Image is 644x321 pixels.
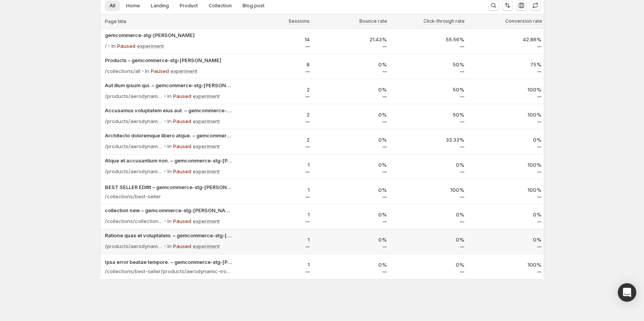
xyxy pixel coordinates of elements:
p: experiment [137,42,164,50]
p: In [167,242,172,250]
p: /products/aerodynamic-leather-shoes [105,242,163,250]
p: 50% [391,86,464,93]
p: 0% [391,211,464,218]
p: experiment [193,217,220,225]
p: Paused [117,42,135,50]
p: 0% [314,111,387,118]
p: In [167,167,172,175]
p: Paused [173,117,191,125]
span: Page title [105,19,126,25]
p: experiment [170,67,197,75]
p: 2 [237,136,310,144]
p: 42.86% [469,35,542,43]
button: BEST SELLER EDittt – gemcommerce-stg-[PERSON_NAME] [105,183,232,191]
span: Collection [209,3,232,9]
p: In [167,217,172,225]
span: Sessions [288,18,310,24]
p: 100% [469,111,542,118]
button: Aut illum ipsum qui. – gemcommerce-stg-[PERSON_NAME] [105,81,232,89]
p: Paused [173,167,191,175]
p: In [167,92,172,100]
p: 0% [391,161,464,169]
p: 0% [469,136,542,144]
p: 50% [391,61,464,68]
button: Ratione quas et voluptatem. – gemcommerce-stg-[PERSON_NAME] [105,231,232,239]
p: 14 [237,35,310,43]
span: Conversion rate [505,18,542,24]
p: experiment [193,167,220,175]
p: 1 [237,236,310,243]
p: 55.56% [391,35,464,43]
p: Paused [151,67,169,75]
button: Ipsa error beatae tempore. – gemcommerce-stg-[PERSON_NAME] [105,258,232,266]
button: Products – gemcommerce-stg-[PERSON_NAME] [105,56,232,64]
p: 0% [314,261,387,269]
span: Home [126,3,140,9]
p: 0% [314,86,387,93]
p: /collections/collection-new [105,217,163,225]
p: 0% [314,61,387,68]
p: experiment [193,142,220,150]
p: 1 [237,261,310,269]
p: 0% [391,261,464,269]
p: experiment [193,117,220,125]
p: 100% [469,186,542,194]
p: Paused [173,242,191,250]
p: /collections/best-seller [105,193,161,200]
span: All [110,3,115,9]
p: 0% [314,136,387,144]
p: In [145,67,149,75]
p: /products/aerodynamic-iron-chair [105,92,163,100]
p: 0% [314,161,387,169]
span: Click-through rate [423,18,465,24]
p: Paused [173,217,191,225]
p: 8 [237,61,310,68]
p: experiment [193,92,220,100]
p: 1 [237,211,310,218]
p: / [105,42,107,50]
p: 1 [237,161,310,169]
p: 100% [391,186,464,194]
p: 0% [469,236,542,243]
p: /products/aerodynamic-iron-clock [105,167,163,175]
p: 21.43% [314,35,387,43]
span: Landing [151,3,169,9]
p: 2 [237,86,310,93]
button: collection new – gemcommerce-stg-[PERSON_NAME] [105,206,232,214]
div: Open Intercom Messenger [618,283,636,302]
p: 2 [237,111,310,118]
p: 1 [237,186,310,194]
p: 100% [469,86,542,93]
p: /products/aerodynamic-iron-bottle [105,117,163,125]
p: In [111,42,116,50]
button: gemcommerce-stg-[PERSON_NAME] [105,31,232,39]
p: 50% [391,111,464,118]
p: experiment [193,242,220,250]
button: Accusamus voluptatem eius aut. – gemcommerce-stg-[PERSON_NAME] [105,106,232,114]
button: Architecto doloremque libero atque. – gemcommerce-stg-[PERSON_NAME] [105,132,232,139]
p: In [167,142,172,150]
p: 0% [469,211,542,218]
span: Blog post [243,3,265,9]
span: Product [180,3,198,9]
p: /products/aerodynamic-iron-car [105,142,163,150]
p: 0% [314,186,387,194]
p: 0% [314,211,387,218]
span: Bounce rate [359,18,387,24]
p: 0% [314,236,387,243]
button: Atque et accusantium non. – gemcommerce-stg-[PERSON_NAME] [105,157,232,164]
p: 75% [469,61,542,68]
p: 100% [469,261,542,269]
p: 0% [391,236,464,243]
p: /collections/best-seller/products/aerodynamic-iron-computer [105,267,232,275]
